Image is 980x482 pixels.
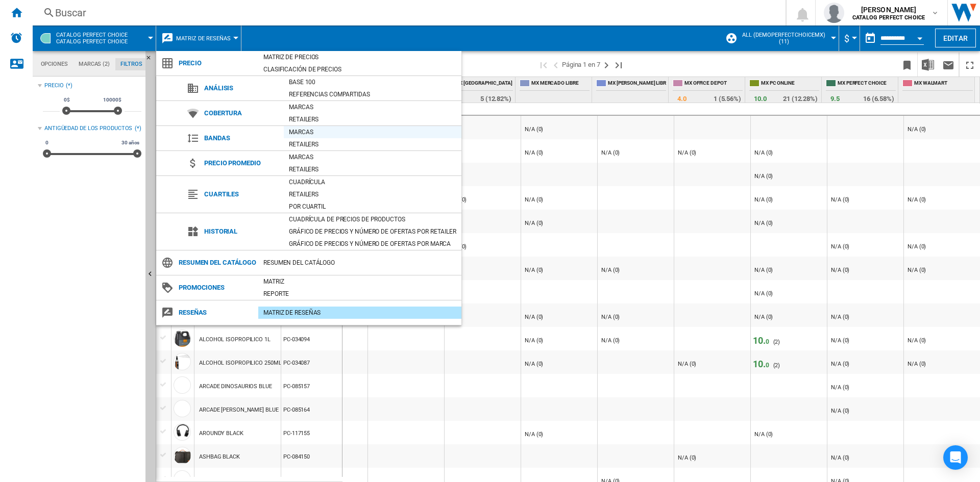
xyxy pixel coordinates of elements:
[258,52,461,62] div: Matriz de precios
[284,77,461,87] div: Base 100
[284,164,461,174] div: Retailers
[199,156,284,170] span: Precio promedio
[284,177,461,187] div: Cuadrícula
[258,64,461,74] div: Clasificación de precios
[284,214,461,224] div: Cuadrícula de precios de productos
[258,276,461,287] div: Matriz
[284,102,461,112] div: Marcas
[284,152,461,162] div: Marcas
[284,127,461,137] div: Marcas
[284,114,461,124] div: Retailers
[199,224,284,239] span: Historial
[284,239,461,249] div: Gráfico de precios y número de ofertas por marca
[284,139,461,149] div: Retailers
[284,226,461,237] div: Gráfico de precios y número de ofertas por retailer
[199,106,284,120] span: Cobertura
[174,56,258,70] span: Precio
[199,131,284,145] span: Bandas
[174,281,258,295] span: Promociones
[284,189,461,199] div: Retailers
[258,308,461,318] div: Matriz de RESEÑAS
[258,258,461,268] div: Resumen del catálogo
[199,81,284,95] span: Análisis
[174,306,258,320] span: Reseñas
[284,201,461,212] div: Por cuartil
[174,256,258,270] span: Resumen del catálogo
[284,89,461,99] div: Referencias compartidas
[943,445,968,470] div: Open Intercom Messenger
[258,289,461,299] div: Reporte
[199,187,284,201] span: Cuartiles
